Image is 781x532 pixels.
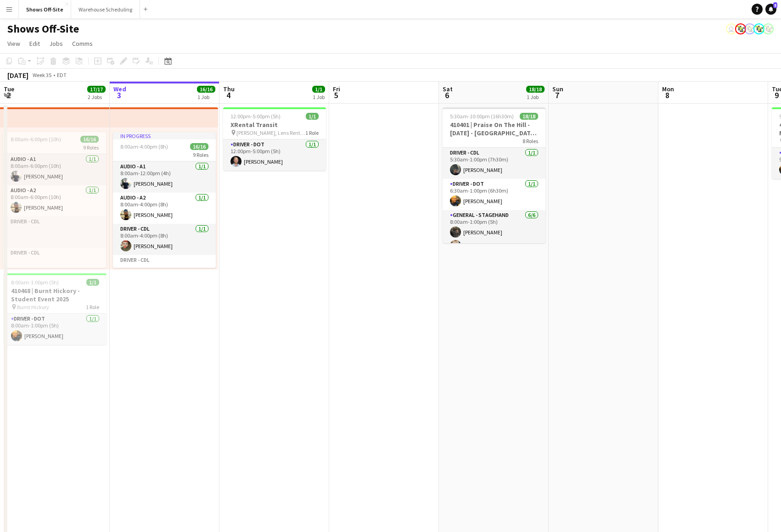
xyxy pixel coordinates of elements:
span: 16/16 [190,143,208,150]
span: Burnt Hickory [17,304,49,310]
span: 5 [773,2,777,8]
app-job-card: 8:00am-1:00pm (5h)1/1410468 | Burnt Hickory - Student Event 2025 Burnt Hickory1 RoleDriver - DOT1... [4,273,107,345]
span: Mon [662,85,674,93]
app-card-role: Audio - A11/18:00am-12:00pm (4h)[PERSON_NAME] [113,161,216,193]
span: Comms [72,39,93,48]
div: 1 Job [197,94,215,100]
span: 5 [332,90,340,100]
h3: XRental Transit [223,121,326,129]
app-user-avatar: Labor Coordinator [744,23,755,34]
a: Jobs [45,38,67,50]
span: [PERSON_NAME], Lens Rental, [PERSON_NAME] [236,129,305,136]
span: 1 Role [305,129,319,136]
span: Edit [29,39,40,48]
span: 1/1 [312,86,325,93]
span: Fri [333,85,340,93]
a: Comms [68,38,96,50]
a: View [4,38,24,50]
h3: 410401 | Praise On The Hill - [DATE] - [GEOGRAPHIC_DATA], [GEOGRAPHIC_DATA] [443,121,545,137]
button: Warehouse Scheduling [71,0,140,18]
app-user-avatar: Labor Coordinator [735,23,746,34]
app-card-role: Driver - CDL1/15:30am-1:00pm (7h30m)[PERSON_NAME] [443,148,545,179]
span: 2 [2,90,14,100]
span: 6 [441,90,453,100]
span: 1 Role [86,304,99,310]
app-job-card: 5:30am-10:00pm (16h30m)18/18410401 | Praise On The Hill - [DATE] - [GEOGRAPHIC_DATA], [GEOGRAPHIC... [443,107,545,243]
div: In progress [113,132,216,139]
span: 16/16 [80,136,99,143]
app-card-role-placeholder: Driver - CDL [3,216,106,248]
span: Wed [113,85,126,93]
app-card-role-placeholder: Driver - CDL [3,248,106,279]
app-card-role: Driver - DOT1/16:30am-1:00pm (6h30m)[PERSON_NAME] [443,179,545,210]
span: 9 Roles [193,151,208,158]
span: 9 Roles [83,144,99,151]
app-card-role: Audio - A21/18:00am-6:00pm (10h)[PERSON_NAME] [3,185,106,216]
span: View [7,39,20,48]
div: [DATE] [7,71,28,80]
app-card-role: Audio - A11/18:00am-6:00pm (10h)[PERSON_NAME] [3,154,106,185]
span: 8:00am-1:00pm (5h) [11,279,59,286]
span: 3 [112,90,126,100]
a: Edit [26,38,44,50]
span: 16/16 [197,86,215,93]
app-user-avatar: Labor Coordinator [753,23,764,34]
span: 8:00am-4:00pm (8h) [120,143,168,150]
span: Sun [552,85,563,93]
span: Thu [223,85,235,93]
app-card-role: Driver - DOT1/18:00am-1:00pm (5h)[PERSON_NAME] [4,314,107,345]
span: 7 [551,90,563,100]
span: Sat [443,85,453,93]
span: 1/1 [86,279,99,286]
h1: Shows Off-Site [7,22,79,36]
div: EDT [57,72,67,78]
span: Tue [4,85,14,93]
button: Shows Off-Site [19,0,71,18]
span: Week 35 [30,72,53,78]
span: 12:00pm-5:00pm (5h) [230,113,281,120]
div: 1 Job [527,94,544,100]
app-card-role: Driver - DOT1/112:00pm-5:00pm (5h)[PERSON_NAME] [223,139,326,171]
span: 5:30am-10:00pm (16h30m) [450,113,514,120]
app-card-role: Driver - CDL1/18:00am-4:00pm (8h)[PERSON_NAME] [113,224,216,255]
span: 8:00am-6:00pm (10h) [11,136,61,143]
app-user-avatar: Toryn Tamborello [726,23,737,34]
app-user-avatar: Labor Coordinator [763,23,774,34]
span: 8 Roles [523,138,538,144]
app-job-card: 12:00pm-5:00pm (5h)1/1XRental Transit [PERSON_NAME], Lens Rental, [PERSON_NAME]1 RoleDriver - DOT... [223,107,326,171]
span: 4 [222,90,235,100]
div: 2 Jobs [88,94,105,100]
app-job-card: 8:00am-6:00pm (10h)16/169 RolesAudio - A11/18:00am-6:00pm (10h)[PERSON_NAME]Audio - A21/18:00am-6... [3,132,106,268]
app-card-role: Audio - A21/18:00am-4:00pm (8h)[PERSON_NAME] [113,193,216,224]
app-job-card: In progress8:00am-4:00pm (8h)16/169 RolesAudio - A11/18:00am-12:00pm (4h)[PERSON_NAME]Audio - A21... [113,132,216,268]
span: 1/1 [306,113,319,120]
span: 18/18 [526,86,545,93]
div: 1 Job [313,94,325,100]
a: 5 [765,4,776,15]
span: 8 [661,90,674,100]
span: Jobs [49,39,63,48]
h3: 410468 | Burnt Hickory - Student Event 2025 [4,287,107,303]
span: 18/18 [520,113,538,120]
app-card-role-placeholder: Driver - CDL [113,255,216,286]
app-card-role: General - Stagehand6/68:00am-1:00pm (5h)[PERSON_NAME][PERSON_NAME] [443,210,545,308]
span: 17/17 [87,86,106,93]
